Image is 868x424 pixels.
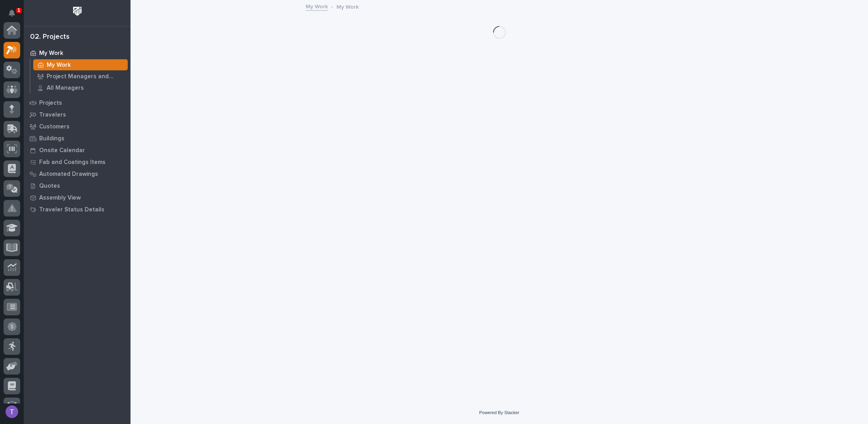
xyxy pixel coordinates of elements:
[24,192,130,204] a: Assembly View
[30,59,130,70] a: My Work
[39,135,64,142] p: Buildings
[479,410,519,415] a: Powered By Stacker
[24,132,130,144] a: Buildings
[4,403,20,420] button: users-avatar
[39,183,60,190] p: Quotes
[39,123,70,130] p: Customers
[39,111,66,119] p: Travelers
[47,73,125,80] p: Project Managers and Engineers
[10,9,20,22] div: Notifications1
[17,8,20,13] p: 1
[24,204,130,215] a: Traveler Status Details
[24,109,130,121] a: Travelers
[24,168,130,180] a: Automated Drawings
[24,121,130,132] a: Customers
[337,2,359,11] p: My Work
[39,194,81,202] p: Assembly View
[47,85,84,92] p: All Managers
[24,47,130,59] a: My Work
[39,50,63,57] p: My Work
[30,82,130,93] a: All Managers
[24,97,130,109] a: Projects
[70,4,85,19] img: Workspace Logo
[39,100,62,107] p: Projects
[39,206,104,213] p: Traveler Status Details
[306,2,328,11] a: My Work
[39,147,85,154] p: Onsite Calendar
[30,71,130,82] a: Project Managers and Engineers
[4,5,20,21] button: Notifications
[39,159,106,166] p: Fab and Coatings Items
[47,62,71,69] p: My Work
[30,33,70,41] div: 02. Projects
[24,144,130,156] a: Onsite Calendar
[24,156,130,168] a: Fab and Coatings Items
[39,171,98,178] p: Automated Drawings
[24,180,130,192] a: Quotes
